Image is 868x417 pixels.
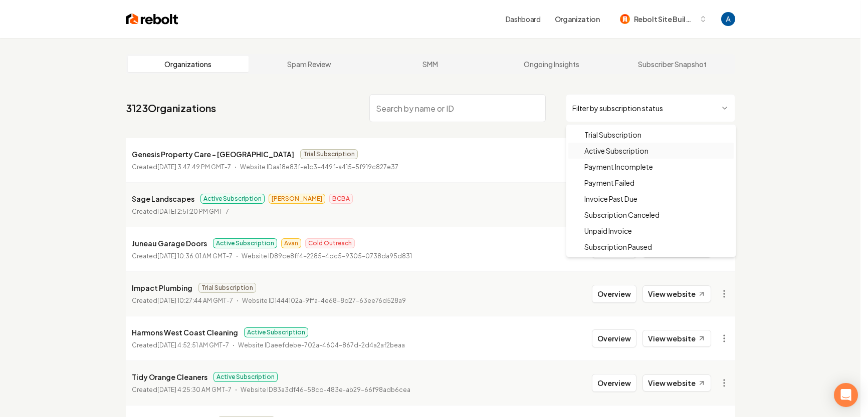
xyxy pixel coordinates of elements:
span: Subscription Paused [584,242,652,252]
span: Unpaid Invoice [584,226,632,236]
span: Invoice Past Due [584,194,637,204]
span: Payment Incomplete [584,162,653,172]
span: Payment Failed [584,178,634,188]
span: Trial Subscription [584,130,641,140]
span: Subscription Canceled [584,210,660,220]
span: Active Subscription [584,146,648,156]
